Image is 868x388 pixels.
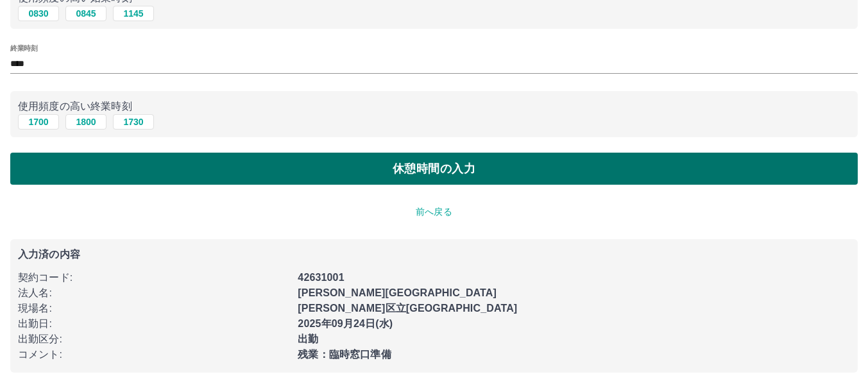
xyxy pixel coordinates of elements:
button: 0845 [65,6,106,21]
b: 42631001 [298,272,344,283]
p: 出勤日 : [18,316,290,332]
button: 0830 [18,6,59,21]
p: 現場名 : [18,301,290,316]
button: 1145 [113,6,154,21]
button: 1700 [18,114,59,130]
button: 休憩時間の入力 [10,153,858,185]
b: [PERSON_NAME]区立[GEOGRAPHIC_DATA] [298,303,517,314]
p: 使用頻度の高い終業時刻 [18,99,850,114]
label: 終業時刻 [10,44,37,53]
p: 契約コード : [18,270,290,285]
button: 1800 [65,114,106,130]
p: 入力済の内容 [18,249,850,260]
b: 出勤 [298,333,318,344]
p: コメント : [18,347,290,362]
button: 1730 [113,114,154,130]
p: 法人名 : [18,285,290,301]
p: 出勤区分 : [18,332,290,347]
b: 残業：臨時窓口準備 [298,349,391,360]
b: 2025年09月24日(水) [298,318,393,329]
p: 前へ戻る [10,205,858,219]
b: [PERSON_NAME][GEOGRAPHIC_DATA] [298,287,497,298]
